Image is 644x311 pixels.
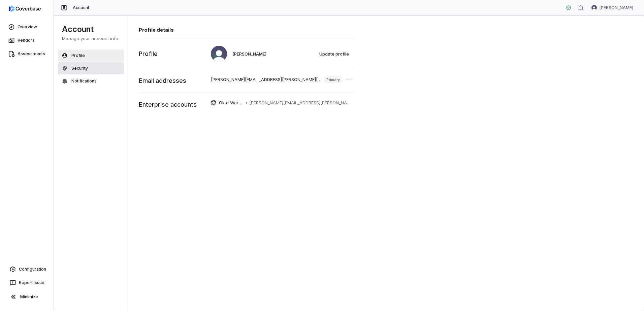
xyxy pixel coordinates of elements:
[1,34,52,46] a: Vendors
[9,5,41,12] img: logo-D7KZi-bG.svg
[324,77,342,83] span: Primary
[3,277,51,289] button: Report Issue
[587,3,637,13] button: Karen Aguilar avatar[PERSON_NAME]
[1,21,52,33] a: Overview
[58,49,124,62] button: Profile
[211,46,227,62] img: Karen Aguilar
[219,100,244,106] p: Okta Workforce
[139,100,197,109] p: Enterprise accounts
[71,78,97,84] span: Notifications
[62,35,120,41] p: Manage your account info.
[58,75,124,87] button: Notifications
[73,5,89,10] span: Account
[3,263,51,275] a: Configuration
[316,49,353,59] button: Update profile
[139,76,186,85] p: Email addresses
[139,49,158,58] p: Profile
[211,100,216,105] img: Okta Workforce
[591,5,597,10] img: Karen Aguilar avatar
[211,76,323,83] p: [PERSON_NAME][EMAIL_ADDRESS][PERSON_NAME][DOMAIN_NAME]
[3,290,51,304] button: Minimize
[1,48,52,60] a: Assessments
[71,53,85,58] span: Profile
[58,62,124,74] button: Security
[245,100,353,106] span: • [PERSON_NAME][EMAIL_ADDRESS][PERSON_NAME][DOMAIN_NAME]
[232,51,266,57] span: [PERSON_NAME]
[345,76,353,84] button: Open menu
[600,5,633,10] span: [PERSON_NAME]
[139,26,354,33] h1: Profile details
[62,24,120,35] h1: Account
[71,66,88,71] span: Security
